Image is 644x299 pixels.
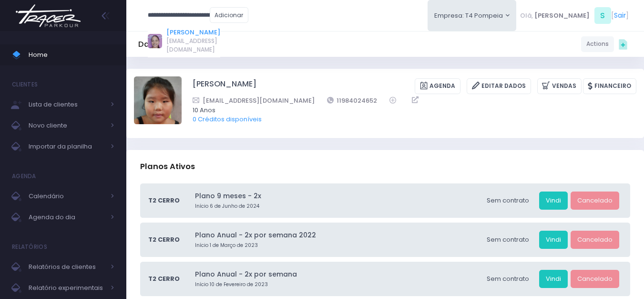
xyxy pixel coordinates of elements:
h4: Agenda [12,167,36,186]
span: Agenda do dia [29,211,105,224]
span: Relatórios de clientes [29,261,105,273]
a: Plano 9 meses - 2x [195,191,477,201]
a: Vindi [539,192,568,210]
a: Vendas [537,78,582,94]
span: Calendário [29,190,105,203]
div: Sem contrato [480,231,536,249]
span: Lista de clientes [29,98,105,111]
a: Actions [581,36,614,52]
span: Relatório experimentais [29,282,105,294]
a: Sair [614,11,626,21]
a: Plano Anual - 2x por semana [195,269,477,279]
span: T2 Cerro [148,196,180,205]
span: Home [29,49,114,61]
a: [EMAIL_ADDRESS][DOMAIN_NAME] [193,96,315,106]
a: 0 Créditos disponíveis [193,115,262,124]
span: 10 Anos [193,106,624,115]
h5: Dashboard [138,40,182,49]
a: Plano Anual - 2x por semana 2022 [195,230,477,240]
a: Agenda [415,78,460,94]
img: Júlia Ayumi Tiba [134,76,182,124]
span: Importar da planilha [29,140,105,153]
h3: Planos Ativos [140,153,195,180]
h4: Relatórios [12,237,47,256]
small: Início 6 de Junho de 2024 [195,203,477,210]
a: Adicionar [210,7,249,23]
span: Novo cliente [29,119,105,132]
small: Início 10 de Fevereiro de 2023 [195,281,477,288]
a: Vindi [539,231,568,249]
span: Olá, [520,11,533,21]
a: 11984024652 [327,96,378,106]
div: [ ] [516,5,632,26]
a: Financeiro [583,78,636,94]
div: Sem contrato [480,270,536,288]
a: Vindi [539,270,568,288]
div: Sem contrato [480,192,536,210]
a: Editar Dados [467,78,531,94]
small: Início 1 de Março de 2023 [195,242,477,249]
span: [PERSON_NAME] [534,11,590,21]
span: T2 Cerro [148,235,180,245]
a: [PERSON_NAME] [166,28,220,37]
h4: Clientes [12,75,38,94]
a: [PERSON_NAME] [193,78,256,94]
span: S [594,7,611,24]
span: T2 Cerro [148,274,180,284]
span: [EMAIL_ADDRESS][DOMAIN_NAME] [166,37,220,54]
